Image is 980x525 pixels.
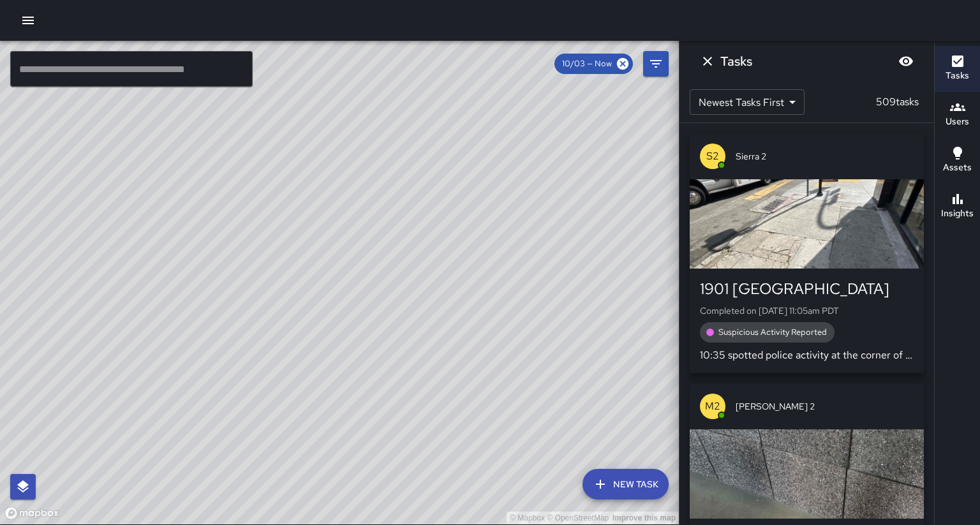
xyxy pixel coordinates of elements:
p: M2 [705,399,720,414]
p: 10:35 spotted police activity at the corner of 19th and [GEOGRAPHIC_DATA]. OPD had a suspect deta... [700,348,914,363]
button: S2Sierra 21901 [GEOGRAPHIC_DATA]Completed on [DATE] 11:05am PDTSuspicious Activity Reported10:35 ... [690,133,924,373]
button: New Task [583,469,669,499]
div: Newest Tasks First [690,89,805,115]
h6: Users [946,115,969,129]
span: [PERSON_NAME] 2 [736,400,914,413]
button: Tasks [935,46,980,92]
h6: Tasks [946,69,969,83]
h6: Assets [943,161,972,175]
p: S2 [706,149,719,164]
button: Dismiss [695,48,720,74]
h6: Insights [941,207,974,221]
span: Sierra 2 [736,150,914,163]
p: Completed on [DATE] 11:05am PDT [700,304,914,317]
span: Suspicious Activity Reported [711,326,835,339]
span: 10/03 — Now [554,57,620,70]
h6: Tasks [720,51,752,71]
button: Insights [935,184,980,230]
button: Users [935,92,980,138]
p: 509 tasks [871,94,924,110]
button: Blur [893,48,919,74]
button: Filters [643,51,669,77]
button: Assets [935,138,980,184]
div: 10/03 — Now [554,54,633,74]
div: 1901 [GEOGRAPHIC_DATA] [700,279,914,299]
